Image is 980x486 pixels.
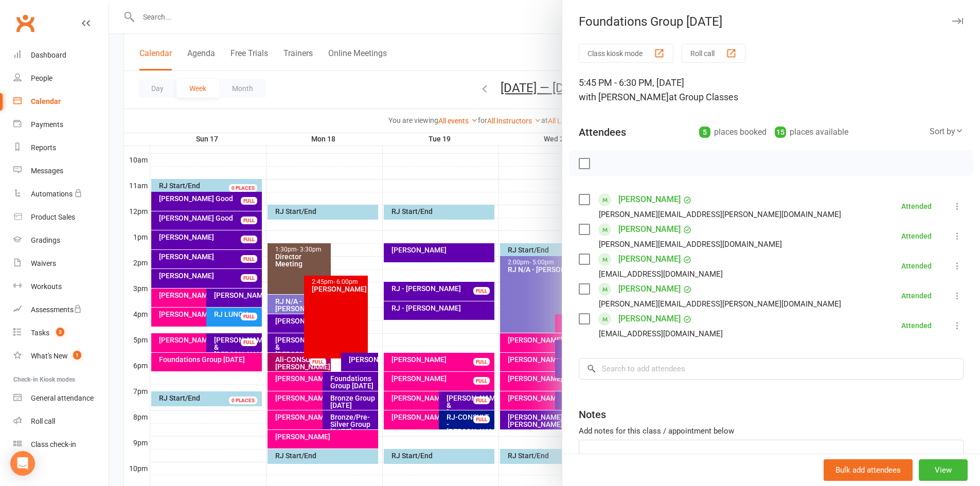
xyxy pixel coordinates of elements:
a: [PERSON_NAME] [618,221,681,238]
a: People [13,67,109,90]
div: Roll call [31,417,55,425]
span: 3 [56,328,64,336]
a: What's New1 [13,345,109,368]
a: Tasks 3 [13,321,109,345]
button: Bulk add attendees [824,459,913,481]
div: Class check-in [31,440,76,448]
a: Calendar [13,90,109,113]
div: Attended [901,232,932,240]
div: Workouts [31,282,62,291]
a: Product Sales [13,206,109,229]
a: Class kiosk mode [13,433,109,456]
a: [PERSON_NAME] [618,251,681,267]
div: Messages [31,167,63,175]
a: [PERSON_NAME] [618,281,681,297]
div: Dashboard [31,51,66,59]
a: Gradings [13,229,109,252]
div: [PERSON_NAME][EMAIL_ADDRESS][DOMAIN_NAME] [599,238,782,251]
span: 1 [73,351,81,359]
div: places booked [699,125,767,139]
div: [EMAIL_ADDRESS][DOMAIN_NAME] [599,327,723,340]
div: Automations [31,190,73,198]
a: Clubworx [12,10,38,36]
span: at Group Classes [669,92,738,102]
div: General attendance [31,394,94,402]
div: [PERSON_NAME][EMAIL_ADDRESS][PERSON_NAME][DOMAIN_NAME] [599,208,841,221]
div: Notes [579,407,606,422]
div: Foundations Group [DATE] [562,14,980,29]
a: [PERSON_NAME] [618,191,681,208]
a: Automations [13,183,109,206]
div: [PERSON_NAME][EMAIL_ADDRESS][PERSON_NAME][DOMAIN_NAME] [599,297,841,311]
a: Messages [13,159,109,183]
div: Attended [901,203,932,210]
div: [EMAIL_ADDRESS][DOMAIN_NAME] [599,267,723,281]
div: Waivers [31,259,56,267]
div: Reports [31,143,56,152]
div: Sort by [930,125,964,138]
button: View [919,459,968,481]
div: places available [775,125,848,139]
a: Dashboard [13,44,109,67]
div: 5 [699,127,710,138]
div: Gradings [31,236,60,244]
button: Class kiosk mode [579,44,673,63]
button: Roll call [682,44,745,63]
div: Product Sales [31,213,75,221]
div: Attended [901,292,932,299]
a: General attendance kiosk mode [13,387,109,410]
a: Reports [13,136,109,159]
a: Workouts [13,275,109,298]
div: Tasks [31,329,49,337]
div: People [31,74,52,82]
a: Payments [13,113,109,136]
a: [PERSON_NAME] [618,311,681,327]
div: Add notes for this class / appointment below [579,425,964,437]
div: Payments [31,120,63,129]
a: Roll call [13,410,109,433]
div: Attended [901,262,932,269]
div: Calendar [31,97,61,105]
input: Search to add attendees [579,358,964,380]
div: Attendees [579,125,626,139]
a: Waivers [13,252,109,275]
div: Attended [901,322,932,329]
span: with [PERSON_NAME] [579,92,669,102]
a: Assessments [13,298,109,321]
div: 5:45 PM - 6:30 PM, [DATE] [579,76,964,104]
div: Open Intercom Messenger [10,451,35,476]
div: 15 [775,127,786,138]
div: Assessments [31,305,82,314]
div: What's New [31,352,68,360]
